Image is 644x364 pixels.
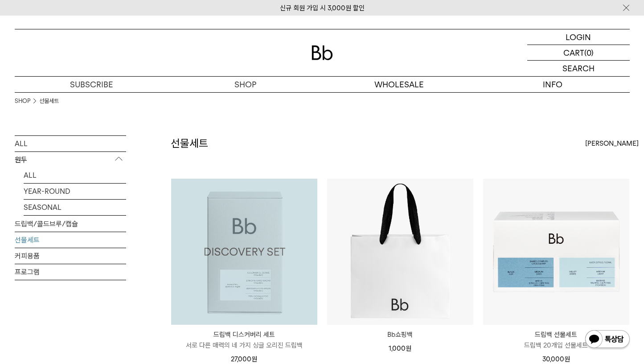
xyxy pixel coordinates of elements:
p: 드립백 디스커버리 세트 [171,329,317,340]
img: 카카오톡 채널 1:1 채팅 버튼 [584,329,631,351]
img: 로고 [312,45,333,60]
a: YEAR-ROUND [24,184,126,199]
a: SUBSCRIBE [15,77,168,92]
p: 드립백 선물세트 [483,329,629,340]
img: 1000000569_add2_01.png [327,179,473,325]
a: SHOP [15,97,30,106]
a: 드립백 디스커버리 세트 서로 다른 매력의 네 가지 싱글 오리진 드립백 [171,329,317,351]
a: 선물세트 [39,97,59,106]
a: 드립백 선물세트 드립백 20개입 선물세트 [483,329,629,351]
p: (0) [584,45,594,60]
span: [PERSON_NAME] [585,138,639,149]
a: ALL [24,168,126,183]
p: SEARCH [562,61,595,76]
span: 27,000 [231,355,257,363]
a: SEASONAL [24,200,126,215]
a: 신규 회원 가입 시 3,000원 할인 [280,4,365,12]
span: 원 [564,355,570,363]
a: 드립백 디스커버리 세트 [171,179,317,325]
a: 커피용품 [15,248,126,264]
p: WHOLESALE [322,77,476,92]
a: ALL [15,136,126,151]
p: 드립백 20개입 선물세트 [483,340,629,351]
h2: 선물세트 [171,136,208,151]
a: LOGIN [527,29,630,45]
p: LOGIN [566,29,591,45]
a: SHOP [168,77,322,92]
a: 선물세트 [15,232,126,248]
a: Bb쇼핑백 [327,179,473,325]
span: 원 [406,344,411,352]
span: 30,000 [542,355,570,363]
p: CART [563,45,584,60]
p: 원두 [15,152,126,168]
a: Bb쇼핑백 [327,329,473,340]
p: 서로 다른 매력의 네 가지 싱글 오리진 드립백 [171,340,317,351]
span: 원 [251,355,257,363]
img: 드립백 선물세트 [483,179,629,325]
a: 드립백/콜드브루/캡슐 [15,216,126,232]
a: CART (0) [527,45,630,61]
span: 1,000 [389,344,411,352]
a: 프로그램 [15,264,126,280]
img: 1000001174_add2_035.jpg [171,179,317,325]
p: INFO [476,77,630,92]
